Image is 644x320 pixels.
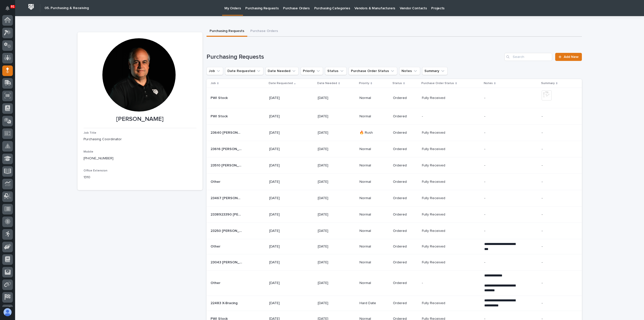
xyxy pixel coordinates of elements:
[542,260,573,265] p: -
[393,114,418,119] p: Ordered
[211,195,243,200] p: 23467 DH Pratt parts
[393,196,418,200] p: Ordered
[484,114,516,119] p: -
[207,108,582,125] tr: PWI StockPWI Stock [DATE][DATE]NormalOrdered-- --
[318,301,349,305] p: [DATE]
[269,260,301,265] p: [DATE]
[484,147,516,151] p: -
[484,81,493,86] p: Notes
[207,125,582,141] tr: 23640 [PERSON_NAME] parts23640 [PERSON_NAME] parts [DATE][DATE]🔥 RushOrderedFully ReceivedFully R...
[422,146,446,151] p: Fully Received
[555,53,582,61] a: Add New
[504,53,552,61] input: Search
[484,163,516,168] p: -
[318,180,349,184] p: [DATE]
[542,281,573,285] p: -
[542,180,573,184] p: -
[359,96,389,100] p: Normal
[84,157,113,160] a: [PHONE_NUMBER]
[269,81,293,86] p: Date Requested
[211,179,221,184] p: Other
[318,212,349,217] p: [DATE]
[84,137,196,142] p: Purchasing Coordinator
[542,163,573,168] p: -
[207,157,582,174] tr: 23510 [PERSON_NAME] Parts23510 [PERSON_NAME] Parts [DATE][DATE]NormalOrderedFully ReceivedFully R...
[207,296,582,311] tr: 22483 X-Bracing22483 X-Bracing [DATE][DATE]Hard DateOrderedFully ReceivedFully Received **** ****...
[207,67,223,75] button: Job
[318,147,349,151] p: [DATE]
[393,131,418,135] p: Ordered
[269,96,301,100] p: [DATE]
[393,244,418,249] p: Ordered
[541,81,555,86] p: Summary
[392,81,402,86] p: Status
[207,190,582,206] tr: 23467 [PERSON_NAME] parts23467 [PERSON_NAME] parts [DATE][DATE]NormalOrderedFully ReceivedFully R...
[207,26,247,37] button: Purchasing Requests
[211,95,229,100] p: PWI Stock
[6,6,13,14] div: Notifications91
[359,281,389,285] p: Normal
[211,243,221,249] p: Other
[269,244,301,249] p: [DATE]
[393,229,418,233] p: Ordered
[207,206,582,223] tr: 2338923390 [PERSON_NAME]2338923390 [PERSON_NAME] [DATE][DATE]NormalOrderedFully ReceivedFully Rec...
[207,88,582,108] tr: PWI StockPWI Stock [DATE][DATE]NormalOrderedFully ReceivedFully Received -
[564,55,579,59] span: Add New
[422,179,446,184] p: Fully Received
[542,244,573,249] p: -
[359,147,389,151] p: Normal
[318,114,349,119] p: [DATE]
[211,300,238,305] p: 22483 X-Bracing
[247,26,281,37] button: Purchase Orders
[542,114,573,119] p: -
[542,212,573,217] p: -
[207,254,582,271] tr: 23043 [PERSON_NAME] parts23043 [PERSON_NAME] parts [DATE][DATE]NormalOrderedFully ReceivedFully R...
[422,300,446,305] p: Fully Received
[269,114,301,119] p: [DATE]
[422,67,448,75] button: Summary
[393,301,418,305] p: Ordered
[484,180,516,184] p: -
[318,281,349,285] p: [DATE]
[359,163,389,168] p: Normal
[359,212,389,217] p: Normal
[318,131,349,135] p: [DATE]
[349,67,397,75] button: Purchase Order Status
[542,301,573,305] p: -
[269,131,301,135] p: [DATE]
[211,162,243,168] p: 23510 [PERSON_NAME] Parts
[211,130,243,135] p: 23640 [PERSON_NAME] parts
[211,280,221,285] p: Other
[317,81,337,86] p: Date Needed
[269,281,301,285] p: [DATE]
[422,195,446,200] p: Fully Received
[325,67,347,75] button: Status
[422,280,424,285] p: -
[393,147,418,151] p: Ordered
[359,196,389,200] p: Normal
[359,244,389,249] p: Normal
[484,196,516,200] p: -
[542,147,573,151] p: -
[393,163,418,168] p: Ordered
[393,260,418,265] p: Ordered
[211,228,243,233] p: 23250 [PERSON_NAME] parts
[484,212,516,217] p: -
[484,260,516,265] p: -
[2,3,13,14] button: Notifications
[26,2,36,12] img: Workspace Logo
[211,211,243,217] p: 2338923390 DH Pratt
[393,281,418,285] p: Ordered
[484,131,516,135] p: -
[422,130,446,135] p: Fully Received
[542,196,573,200] p: -
[422,95,446,100] p: Fully Received
[393,96,418,100] p: Ordered
[269,180,301,184] p: [DATE]
[393,180,418,184] p: Ordered
[301,67,323,75] button: Priority
[422,259,446,265] p: Fully Received
[318,196,349,200] p: [DATE]
[318,244,349,249] p: [DATE]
